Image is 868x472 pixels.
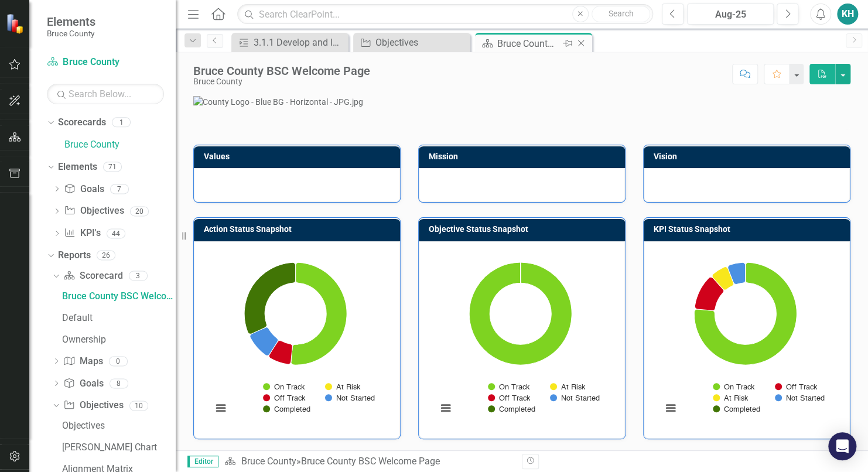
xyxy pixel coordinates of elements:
h3: Vision [654,152,844,161]
a: Bruce County [241,456,296,467]
a: Bruce County [47,56,164,69]
path: At Risk, 0. [291,344,292,365]
path: Off Track, 5. [269,340,292,364]
a: Objectives [64,204,124,218]
button: Show Off Track [263,394,305,402]
button: Aug-25 [687,4,774,25]
a: [PERSON_NAME] Chart [59,438,176,457]
button: Show Off Track [775,382,817,391]
div: Open Intercom Messenger [828,432,856,460]
button: Show Completed [263,405,310,413]
small: Bruce County [47,29,95,38]
svg: Interactive chart [656,251,835,426]
button: Search [592,6,650,22]
span: Elements [47,15,95,29]
h3: Mission [429,152,619,161]
a: Maps [63,355,102,368]
div: Bruce County BSC Welcome Page [300,456,439,467]
div: [PERSON_NAME] Chart [62,442,176,453]
div: Default [62,313,176,323]
a: Bruce County BSC Welcome Page [59,287,176,306]
button: Show At Risk [550,382,585,391]
img: County Logo - Blue BG - Horizontal - JPG.jpg [193,96,850,108]
button: Show Off Track [488,394,530,402]
div: Bruce County [193,77,370,86]
h3: Objective Status Snapshot [429,225,619,234]
img: ClearPoint Strategy [6,13,26,34]
text: Not Started [786,395,825,402]
path: On Track, 34. [291,262,347,365]
a: Default [59,309,176,327]
button: Show Completed [713,405,760,413]
a: Goals [64,183,104,196]
path: Off Track, 2. [695,277,723,310]
div: Ownership [62,334,176,345]
div: » [224,455,513,468]
button: Show Not Started [325,394,374,402]
button: KH [837,4,858,25]
a: Goals [63,377,103,391]
div: Chart. Highcharts interactive chart. [656,251,838,426]
div: Bruce County BSC Welcome Page [193,64,370,77]
div: 20 [130,206,149,216]
path: On Track, 2. [469,262,572,365]
path: Not Started, 1. [727,262,745,284]
a: Scorecard [63,269,122,283]
h3: Action Status Snapshot [204,225,394,234]
a: Bruce County [64,138,176,152]
div: Bruce County BSC Welcome Page [62,291,176,302]
button: Show On Track [713,382,755,391]
path: At Risk, 1. [712,266,733,289]
a: Objectives [59,416,176,435]
path: Not Started , 6. [250,327,278,355]
div: 8 [110,378,128,388]
div: 26 [97,251,115,261]
button: Show On Track [263,382,305,391]
button: View chart menu, Chart [662,400,679,416]
div: 71 [103,162,122,172]
button: Show At Risk [325,382,360,391]
button: Show On Track [488,382,530,391]
div: 1 [112,118,131,128]
input: Search Below... [47,84,164,104]
div: Aug-25 [691,8,770,22]
button: Show Completed [488,405,535,413]
button: View chart menu, Chart [213,400,229,416]
div: Chart. Highcharts interactive chart. [206,251,388,426]
div: Chart. Highcharts interactive chart. [431,251,613,426]
a: Scorecards [58,116,106,129]
button: Show Not Started [775,394,824,402]
div: Objectives [62,420,176,431]
div: 7 [110,184,129,194]
h3: KPI Status Snapshot [654,225,844,234]
a: Elements [58,160,97,174]
div: 10 [129,401,148,411]
div: Objectives [375,35,467,50]
a: Objectives [63,399,123,412]
button: Show Not Started [550,394,599,402]
button: View chart menu, Chart [438,400,454,416]
h3: Values [204,152,394,161]
div: 44 [107,228,125,238]
div: 3.1.1 Develop and launch a user-friendly digital portal across various service areas that allows ... [254,35,346,50]
path: On Track, 13. [694,262,797,365]
a: Objectives [356,35,467,50]
a: 3.1.1 Develop and launch a user-friendly digital portal across various service areas that allows ... [234,35,346,50]
div: 0 [109,356,128,366]
a: Ownership [59,330,176,349]
span: Search [608,9,633,18]
input: Search ClearPoint... [237,4,653,25]
svg: Interactive chart [431,251,610,426]
a: Reports [58,249,91,262]
div: 3 [129,271,148,281]
a: KPI's [64,227,100,240]
button: Show At Risk [713,394,748,402]
svg: Interactive chart [206,251,385,426]
span: Editor [187,456,218,467]
div: Bruce County BSC Welcome Page [497,36,560,51]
